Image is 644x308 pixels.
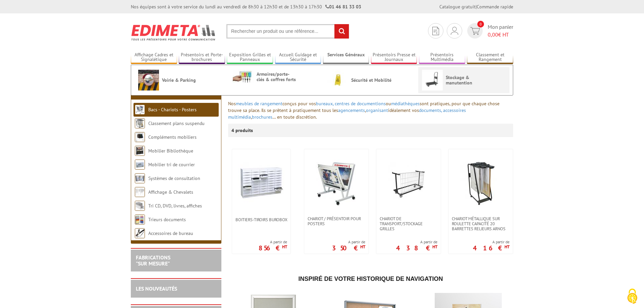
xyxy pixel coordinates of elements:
a: Voirie & Parking [138,70,222,90]
a: Accueil Guidage et Sécurité [275,52,321,63]
img: Stockage & manutention [422,70,443,90]
a: Classement et Rangement [467,52,513,63]
sup: HT [360,244,365,250]
a: Systèmes de consultation [148,175,200,181]
span: A partir de [396,239,437,245]
a: Présentoirs Multimédia [419,52,465,63]
a: Compléments mobiliers [148,134,197,140]
div: Nos équipes sont à votre service du lundi au vendredi de 8h30 à 12h30 et de 13h30 à 17h30 [131,3,361,10]
span: Chariot métallique sur roulette capacité 20 barrettes relieurs ARNOS [452,216,509,231]
img: Tri CD, DVD, livres, affiches [135,201,145,211]
p: 416 € [473,246,509,250]
p: 438 € [396,246,437,250]
a: Affichage & Chevalets [148,189,193,195]
img: Bacs - Chariots - Posters [135,105,145,115]
img: Armoires/porte-clés & coffres forts [233,70,254,83]
a: organisant [366,107,388,113]
span: Stockage & manutention [446,75,486,85]
span: 0 [477,21,484,27]
img: Chariot de transport/stockage Grilles [385,159,432,206]
img: Chariot métallique sur roulette capacité 20 barrettes relieurs ARNOS [457,159,504,206]
span: Inspiré de votre historique de navigation [298,275,443,282]
a: Commande rapide [477,4,513,10]
span: A partir de [259,239,287,245]
img: Mobilier Bibliothèque [135,146,145,156]
span: Chariot / Présentoir pour posters [308,216,365,226]
font: Nos conçus pour vos ou sont pratiques, pour que chaque chose trouve sa place. Ils se prêtent à pr... [228,101,499,120]
span: A partir de [473,239,509,245]
a: Catalogue gratuit [439,4,476,10]
sup: HT [282,244,287,250]
span: Chariot de transport/stockage Grilles [380,216,437,231]
a: Mobilier Bibliothèque [148,148,193,154]
img: devis rapide [432,27,439,35]
img: Chariot / Présentoir pour posters [313,159,360,206]
img: Voirie & Parking [138,70,159,90]
p: 4 produits [231,124,257,137]
a: bureaux, [316,101,333,107]
a: Tri CD, DVD, livres, affiches [148,203,202,209]
img: Edimeta [131,20,216,45]
img: Compléments mobiliers [135,132,145,142]
img: Cookies (fenêtre modale) [624,288,641,305]
img: Boitiers-tiroirs Burobox [238,159,285,206]
span: Boitiers-tiroirs Burobox [235,217,287,222]
a: Chariot / Présentoir pour posters [304,216,369,226]
a: Trieurs documents [148,217,186,223]
a: Classement plans suspendu [148,120,205,126]
sup: HT [504,244,509,250]
a: agencements [338,107,365,113]
a: Services Généraux [323,52,369,63]
img: Mobilier tri de courrier [135,160,145,170]
strong: 01 46 81 33 03 [325,4,361,10]
a: accessoires multimédia [228,107,466,120]
span: Mon panier [488,23,513,39]
a: FABRICATIONS"Sur Mesure" [136,254,170,267]
span: Armoires/porte-clés & coffres forts [257,71,297,82]
a: médiathèques [391,101,420,107]
a: Présentoirs et Porte-brochures [179,52,225,63]
a: Armoires/porte-clés & coffres forts [233,70,317,83]
span: Voirie & Parking [162,77,202,83]
a: Boitiers-tiroirs Burobox [232,217,290,222]
img: Accessoires de bureau [135,228,145,238]
img: Systèmes de consultation [135,173,145,183]
input: rechercher [334,24,349,39]
a: Présentoirs Presse et Journaux [371,52,417,63]
a: devis rapide 0 Mon panier 0,00€ HT [466,23,513,39]
img: devis rapide [470,27,480,35]
a: Chariot de transport/stockage Grilles [376,216,441,231]
span: 0,00 [488,31,498,38]
img: Classement plans suspendu [135,118,145,128]
a: brochures [252,114,272,120]
a: Chariot métallique sur roulette capacité 20 barrettes relieurs ARNOS [448,216,513,231]
p: 856 € [259,246,287,250]
img: Affichage & Chevalets [135,187,145,197]
a: Exposition Grilles et Panneaux [227,52,273,63]
a: documents, [419,107,442,113]
img: devis rapide [451,27,458,35]
sup: HT [432,244,437,250]
span: A partir de [332,239,365,245]
img: Sécurité et Mobilité [327,70,348,90]
h1: - Bacs - Chariots - Posters [228,88,513,97]
div: | [439,3,513,10]
a: LES NOUVEAUTÉS [136,285,177,292]
a: meubles de rangement [236,101,282,107]
button: Cookies (fenêtre modale) [621,285,644,308]
img: Trieurs documents [135,214,145,225]
a: Affichage Cadres et Signalétique [131,52,177,63]
span: Sécurité et Mobilité [351,77,391,83]
input: Rechercher un produit ou une référence... [226,24,349,39]
a: Sécurité et Mobilité [327,70,411,90]
a: Bacs - Chariots - Posters [148,107,197,113]
a: Accessoires de bureau [148,230,193,236]
a: Mobilier tri de courrier [148,162,195,168]
a: centres de documentions [335,101,386,107]
p: 350 € [332,246,365,250]
span: € HT [488,31,513,39]
a: Stockage & manutention [422,70,506,90]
